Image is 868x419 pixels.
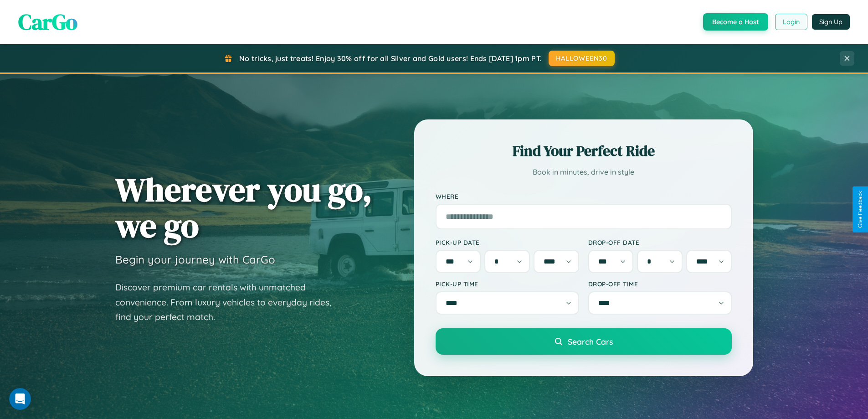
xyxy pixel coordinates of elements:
[115,280,343,325] p: Discover premium car rentals with unmatched convenience. From luxury vehicles to everyday rides, ...
[568,336,613,347] span: Search Cars
[588,280,732,288] label: Drop-off Time
[436,238,579,246] label: Pick-up Date
[9,388,31,410] iframe: Intercom live chat
[436,280,579,288] label: Pick-up Time
[436,192,732,200] label: Where
[812,14,850,30] button: Sign Up
[436,141,732,161] h2: Find Your Perfect Ride
[703,13,768,31] button: Become a Host
[549,51,615,66] button: HALLOWEEN30
[239,54,542,63] span: No tricks, just treats! Enjoy 30% off for all Silver and Gold users! Ends [DATE] 1pm PT.
[115,253,275,266] h3: Begin your journey with CarGo
[18,7,77,37] span: CarGo
[436,328,732,355] button: Search Cars
[857,191,863,228] div: Give Feedback
[436,166,732,179] p: Book in minutes, drive in style
[115,171,372,243] h1: Wherever you go, we go
[588,238,732,246] label: Drop-off Date
[775,14,807,30] button: Login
